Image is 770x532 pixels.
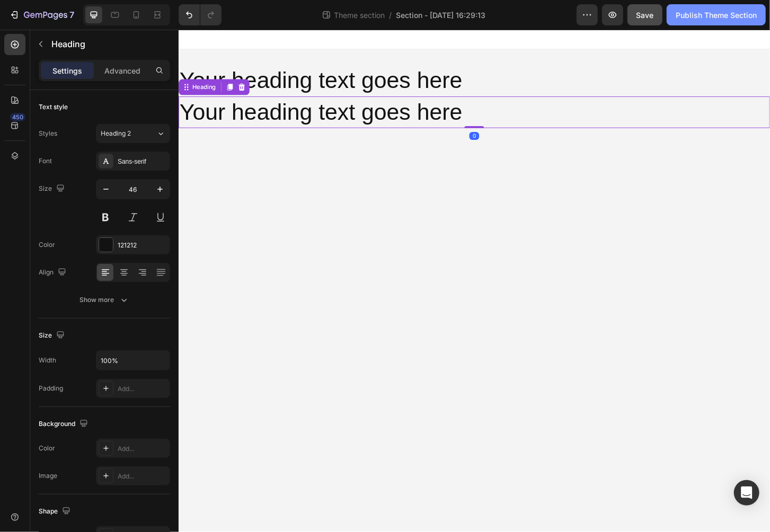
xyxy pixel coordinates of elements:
[667,4,766,25] button: Publish Theme Section
[39,182,67,196] div: Size
[80,295,129,305] div: Show more
[69,8,74,21] p: 7
[396,10,485,21] span: Section - [DATE] 16:29:13
[332,10,387,21] span: Theme section
[39,356,56,365] div: Width
[39,102,68,112] div: Text style
[118,472,167,481] div: Add...
[179,30,770,532] iframe: Design area
[39,240,55,250] div: Color
[39,417,90,431] div: Background
[313,110,323,119] div: 0
[39,156,52,166] div: Font
[104,65,140,76] p: Advanced
[118,157,167,166] div: Sans-serif
[39,265,68,280] div: Align
[39,444,55,453] div: Color
[39,290,170,309] button: Show more
[734,480,759,506] div: Open Intercom Messenger
[39,384,63,393] div: Padding
[39,129,57,138] div: Styles
[101,129,131,138] span: Heading 2
[96,124,170,143] button: Heading 2
[636,11,654,20] span: Save
[118,444,167,454] div: Add...
[39,329,67,343] div: Size
[96,351,170,370] input: Auto
[52,65,82,76] p: Settings
[4,4,79,25] button: 7
[627,4,662,25] button: Save
[39,471,57,481] div: Image
[676,10,757,21] div: Publish Theme Section
[39,504,73,519] div: Shape
[389,10,392,21] span: /
[118,241,167,250] div: 121212
[118,384,167,394] div: Add...
[10,113,25,121] div: 450
[51,38,166,50] p: Heading
[179,4,222,25] div: Undo/Redo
